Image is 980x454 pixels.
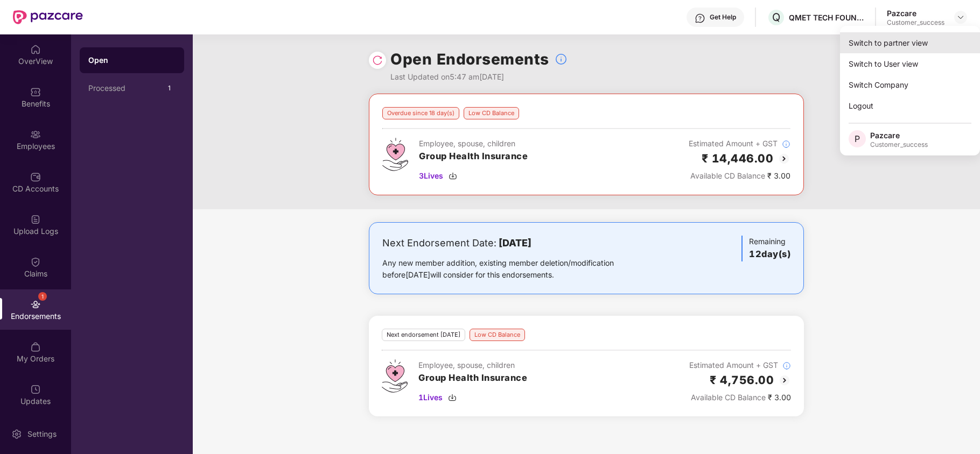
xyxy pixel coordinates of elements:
[30,214,41,225] img: svg+xml;base64,PHN2ZyBpZD0iVXBsb2FkX0xvZ3MiIGRhdGEtbmFtZT0iVXBsb2FkIExvZ3MiIHhtbG5zPSJodHRwOi8vd3...
[782,361,791,370] img: svg+xml;base64,PHN2ZyBpZD0iSW5mb18tXzMyeDMyIiBkYXRhLW5hbWU9IkluZm8gLSAzMngzMiIgeG1sbnM9Imh0dHA6Ly...
[38,292,47,301] div: 1
[382,236,648,251] div: Next Endorsement Date:
[30,342,41,352] img: svg+xml;base64,PHN2ZyBpZD0iTXlfT3JkZXJzIiBkYXRhLW5hbWU9Ik15IE9yZGVycyIgeG1sbnM9Imh0dHA6Ly93d3cudz...
[11,429,22,439] img: svg+xml;base64,PHN2ZyBpZD0iU2V0dGluZy0yMHgyMCIgeG1sbnM9Imh0dHA6Ly93d3cudzMub3JnLzIwMDAvc3ZnIiB3aW...
[418,359,527,371] div: Employee, spouse, children
[30,129,41,140] img: svg+xml;base64,PHN2ZyBpZD0iRW1wbG95ZWVzIiB4bWxucz0iaHR0cDovL3d3dy53My5vcmcvMjAwMC9zdmciIHdpZHRoPS...
[710,371,774,389] h2: ₹ 4,756.00
[778,152,790,165] img: svg+xml;base64,PHN2ZyBpZD0iQmFjay0yMHgyMCIgeG1sbnM9Imh0dHA6Ly93d3cudzMub3JnLzIwMDAvc3ZnIiB3aWR0aD...
[24,429,60,439] div: Settings
[30,44,41,55] img: svg+xml;base64,PHN2ZyBpZD0iSG9tZSIgeG1sbnM9Imh0dHA6Ly93d3cudzMub3JnLzIwMDAvc3ZnIiB3aWR0aD0iMjAiIG...
[13,10,83,24] img: New Pazcare Logo
[956,13,965,22] img: svg+xml;base64,PHN2ZyBpZD0iRHJvcGRvd24tMzJ4MzIiIHhtbG5zPSJodHRwOi8vd3d3LnczLm9yZy8yMDAwL3N2ZyIgd2...
[30,87,41,97] img: svg+xml;base64,PHN2ZyBpZD0iQmVuZWZpdHMiIHhtbG5zPSJodHRwOi8vd3d3LnczLm9yZy8yMDAwL3N2ZyIgd2lkdGg9Ij...
[382,107,459,119] div: Overdue since 18 day(s)
[887,18,944,27] div: Customer_success
[840,95,980,116] div: Logout
[689,138,790,150] div: Estimated Amount + GST
[372,55,383,66] img: svg+xml;base64,PHN2ZyBpZD0iUmVsb2FkLTMyeDMyIiB4bWxucz0iaHR0cDovL3d3dy53My5vcmcvMjAwMC9zdmciIHdpZH...
[887,8,944,18] div: Pazcare
[418,392,443,403] span: 1 Lives
[789,12,864,23] div: QMET TECH FOUNDATION
[710,13,736,22] div: Get Help
[390,71,568,83] div: Last Updated on 5:47 am[DATE]
[691,393,766,402] span: Available CD Balance
[741,236,790,261] div: Remaining
[555,53,568,66] img: svg+xml;base64,PHN2ZyBpZD0iSW5mb18tXzMyeDMyIiBkYXRhLW5hbWU9IkluZm8gLSAzMngzMiIgeG1sbnM9Imh0dHA6Ly...
[464,107,519,119] div: Low CD Balance
[782,140,790,148] img: svg+xml;base64,PHN2ZyBpZD0iSW5mb18tXzMyeDMyIiBkYXRhLW5hbWU9IkluZm8gLSAzMngzMiIgeG1sbnM9Imh0dHA6Ly...
[390,47,549,71] h1: Open Endorsements
[419,170,443,182] span: 3 Lives
[870,140,928,149] div: Customer_success
[30,172,41,182] img: svg+xml;base64,PHN2ZyBpZD0iQ0RfQWNjb3VudHMiIGRhdGEtbmFtZT0iQ0QgQWNjb3VudHMiIHhtbG5zPSJodHRwOi8vd3...
[840,32,980,53] div: Switch to partner view
[30,384,41,395] img: svg+xml;base64,PHN2ZyBpZD0iVXBkYXRlZCIgeG1sbnM9Imh0dHA6Ly93d3cudzMub3JnLzIwMDAvc3ZnIiB3aWR0aD0iMj...
[689,170,790,182] div: ₹ 3.00
[690,171,765,180] span: Available CD Balance
[419,150,528,164] h3: Group Health Insurance
[702,150,774,167] h2: ₹ 14,446.00
[749,247,790,261] h3: 12 day(s)
[449,172,457,180] img: svg+xml;base64,PHN2ZyBpZD0iRG93bmxvYWQtMzJ4MzIiIHhtbG5zPSJodHRwOi8vd3d3LnczLm9yZy8yMDAwL3N2ZyIgd2...
[840,74,980,95] div: Switch Company
[30,299,41,310] img: svg+xml;base64,PHN2ZyBpZD0iRW5kb3JzZW1lbnRzIiB4bWxucz0iaHR0cDovL3d3dy53My5vcmcvMjAwMC9zdmciIHdpZH...
[382,329,465,341] div: Next endorsement [DATE]
[418,371,527,385] h3: Group Health Insurance
[382,138,408,171] img: svg+xml;base64,PHN2ZyB4bWxucz0iaHR0cDovL3d3dy53My5vcmcvMjAwMC9zdmciIHdpZHRoPSI0Ny43MTQiIGhlaWdodD...
[695,13,705,24] img: svg+xml;base64,PHN2ZyBpZD0iSGVscC0zMngzMiIgeG1sbnM9Imh0dHA6Ly93d3cudzMub3JnLzIwMDAvc3ZnIiB3aWR0aD...
[870,130,928,140] div: Pazcare
[840,53,980,74] div: Switch to User view
[30,257,41,267] img: svg+xml;base64,PHN2ZyBpZD0iQ2xhaW0iIHhtbG5zPSJodHRwOi8vd3d3LnczLm9yZy8yMDAwL3N2ZyIgd2lkdGg9IjIwIi...
[689,392,791,403] div: ₹ 3.00
[499,237,531,249] b: [DATE]
[382,359,408,393] img: svg+xml;base64,PHN2ZyB4bWxucz0iaHR0cDovL3d3dy53My5vcmcvMjAwMC9zdmciIHdpZHRoPSI0Ny43MTQiIGhlaWdodD...
[163,82,176,95] div: 1
[88,55,176,66] div: Open
[470,329,525,341] div: Low CD Balance
[855,132,860,145] span: P
[419,138,528,150] div: Employee, spouse, children
[88,84,163,93] div: Processed
[689,359,791,371] div: Estimated Amount + GST
[772,11,780,24] span: Q
[448,393,457,402] img: svg+xml;base64,PHN2ZyBpZD0iRG93bmxvYWQtMzJ4MzIiIHhtbG5zPSJodHRwOi8vd3d3LnczLm9yZy8yMDAwL3N2ZyIgd2...
[778,374,791,387] img: svg+xml;base64,PHN2ZyBpZD0iQmFjay0yMHgyMCIgeG1sbnM9Imh0dHA6Ly93d3cudzMub3JnLzIwMDAvc3ZnIiB3aWR0aD...
[382,257,648,281] div: Any new member addition, existing member deletion/modification before [DATE] will consider for th...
